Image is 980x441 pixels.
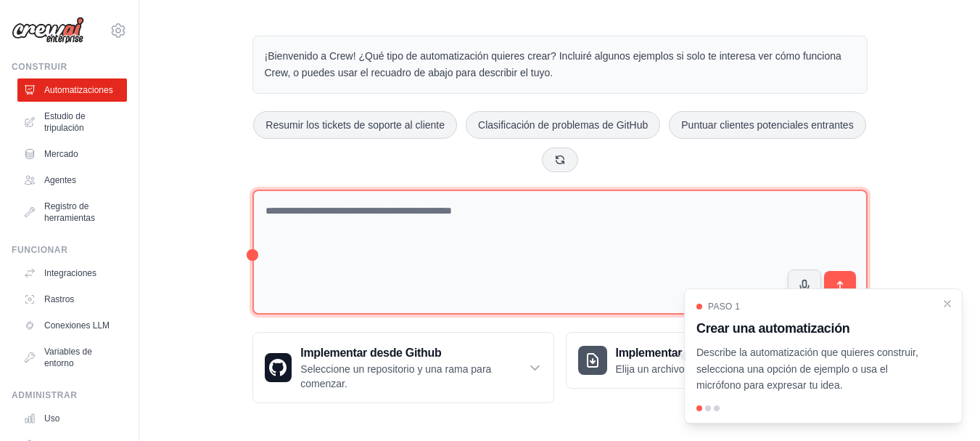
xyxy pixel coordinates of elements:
button: Resumir los tickets de soporte al cliente [253,111,457,139]
font: ¡Bienvenido a Crew! ¿Qué tipo de automatización quieres crear? Incluiré algunos ejemplos si solo ... [265,50,841,78]
a: Uso [17,407,127,430]
a: Conexiones LLM [17,314,127,337]
a: Integraciones [17,262,127,285]
font: Conexiones LLM [44,320,110,331]
a: Registro de herramientas [17,195,127,230]
font: Estudio de tripulación [44,111,86,133]
font: Seleccione un repositorio y una rama para comenzar. [300,363,491,389]
font: Registro de herramientas [44,201,95,223]
font: Agentes [44,175,76,185]
font: Implementar desde un archivo zip [616,347,796,359]
font: Funcionar [12,245,67,255]
a: Rastros [17,288,127,311]
font: Crear una automatización [696,321,849,336]
font: Describe la automatización que quieres construir, selecciona una opción de ejemplo o usa el micró... [696,347,918,392]
font: Clasificación de problemas de GitHub [478,119,648,131]
font: Construir [12,62,67,72]
font: Automatizaciones [44,85,113,95]
a: Automatizaciones [17,78,127,102]
button: Cerrar el tutorial [942,298,953,309]
a: Mercado [17,142,127,166]
font: Integraciones [44,268,96,278]
font: Paso 1 [708,302,740,312]
iframe: Widget de chat [907,371,980,441]
img: Logo [12,17,84,44]
button: Clasificación de problemas de GitHub [466,111,660,139]
font: Rastros [44,294,74,304]
font: Variables de entorno [44,347,92,368]
a: Estudio de tripulación [17,105,127,139]
a: Variables de entorno [17,340,127,375]
button: Puntuar clientes potenciales entrantes [669,111,865,139]
font: Mercado [44,149,78,159]
font: Administrar [12,390,78,400]
font: Puntuar clientes potenciales entrantes [681,119,853,131]
a: Agentes [17,169,127,192]
font: Resumir los tickets de soporte al cliente [265,119,445,131]
font: Uso [44,413,59,424]
font: Implementar desde Github [300,347,441,359]
font: Elija un archivo zip para cargar. [616,363,757,375]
